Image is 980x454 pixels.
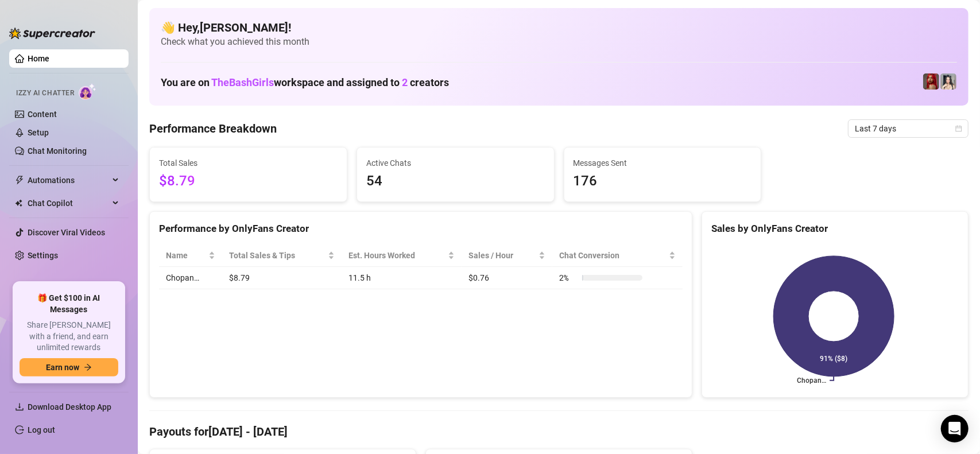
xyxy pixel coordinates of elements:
span: Total Sales & Tips [229,249,326,262]
span: $8.79 [159,170,338,192]
div: Open Intercom Messenger [941,415,969,443]
a: Chat Monitoring [28,146,87,156]
td: Chopan… [159,267,222,289]
span: Last 7 days [855,120,962,137]
th: Name [159,245,222,267]
th: Total Sales & Tips [222,245,342,267]
span: calendar [955,125,962,132]
img: Chat Copilot [15,199,22,207]
a: Settings [28,251,58,260]
div: Est. Hours Worked [348,249,446,262]
span: 2 % [559,271,578,284]
span: Check what you achieved this month [161,36,957,48]
a: Content [28,110,57,119]
button: Earn nowarrow-right [20,358,118,377]
img: Morgana [923,73,939,90]
img: Chopan [940,73,956,90]
span: 2 [402,76,408,88]
text: Chopan… [797,377,826,385]
div: Sales by OnlyFans Creator [711,221,959,236]
span: Earn now [46,363,79,372]
span: download [15,402,24,412]
span: Messages Sent [574,157,752,169]
h4: 👋 Hey, [PERSON_NAME] ! [161,20,957,36]
span: Share [PERSON_NAME] with a friend, and earn unlimited rewards [20,320,118,354]
img: logo-BBDzfeDw.svg [9,28,95,39]
a: Setup [28,128,49,137]
span: thunderbolt [15,176,24,185]
a: Log out [28,425,55,434]
th: Chat Conversion [552,245,683,267]
h4: Performance Breakdown [149,121,277,137]
td: $8.79 [222,267,342,289]
span: Download Desktop App [28,402,111,412]
a: Discover Viral Videos [28,228,105,237]
span: Automations [28,171,109,189]
span: Izzy AI Chatter [16,88,74,99]
span: Total Sales [159,157,338,169]
td: $0.76 [462,267,552,289]
h1: You are on workspace and assigned to creators [161,76,449,89]
span: TheBashGirls [211,76,274,88]
span: Sales / Hour [468,249,536,262]
span: arrow-right [84,363,92,371]
span: 🎁 Get $100 in AI Messages [20,293,118,315]
span: 54 [366,170,545,192]
span: Chat Conversion [559,249,667,262]
a: Home [28,54,49,63]
img: AI Chatter [79,83,96,100]
h4: Payouts for [DATE] - [DATE] [149,424,969,440]
span: Chat Copilot [28,194,109,212]
span: Name [166,249,206,262]
span: 176 [574,170,752,192]
td: 11.5 h [342,267,462,289]
th: Sales / Hour [462,245,552,267]
span: Active Chats [366,157,545,169]
div: Performance by OnlyFans Creator [159,221,683,236]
